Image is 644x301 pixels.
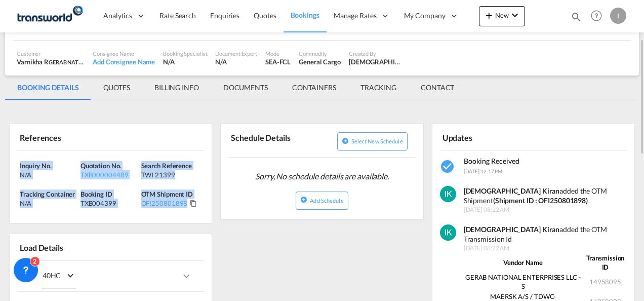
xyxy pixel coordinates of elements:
span: Analytics [103,11,132,21]
span: Sorry, No schedule details are available. [251,167,393,186]
div: TXB000004489 [80,170,139,179]
span: Search Reference [141,162,192,170]
img: Wuf8wAAAAGSURBVAMAQP4pWyrTeh4AAAAASUVORK5CYII= [440,186,456,202]
button: icon-plus-circleAdd Schedule [296,192,348,210]
span: Booking ID [80,190,112,198]
span: Enquiries [210,11,239,20]
md-select: Choose [29,264,84,289]
strong: [DEMOGRAPHIC_DATA] Kiran [464,225,560,234]
md-tab-item: CONTACT [409,76,466,100]
div: N/A [163,57,207,66]
div: Irishi Kiran [349,57,401,66]
div: Customer [17,50,85,57]
body: Editor, editor4 [10,10,176,21]
md-tab-item: BILLING INFO [142,76,211,100]
button: icon-plus-circleSelect new schedule [337,132,408,150]
div: N/A [20,199,78,208]
span: Inquiry No. [20,162,52,170]
span: Add Schedule [310,197,343,204]
div: I [610,8,626,24]
div: N/A [20,170,78,179]
td: GERAB NATIONAL ENTERPRISES LLC - S [464,272,583,291]
md-icon: icon-plus-circle [300,196,307,203]
div: Booking Specialist [163,50,207,57]
md-pagination-wrapper: Use the left and right arrow keys to navigate between tabs [5,76,466,100]
span: Bookings [291,11,319,19]
div: 3 x [20,264,111,289]
strong: Transmission ID [586,254,625,271]
strong: [DEMOGRAPHIC_DATA] Kiran [464,186,560,195]
div: Load Details [17,238,67,256]
div: SEA-FCL [265,57,291,66]
md-icon: Click to Copy [190,200,197,207]
div: Mode [265,50,291,57]
md-tab-item: BOOKING DETAILS [5,76,91,100]
span: [DATE] 08:22 AM [464,206,628,214]
div: Help [588,7,610,25]
span: Manage Rates [334,11,377,21]
td: 14958095 [583,272,628,291]
div: Commodity [299,50,341,57]
div: Varnikha R [17,57,85,66]
div: Updates [440,128,532,146]
strong: Vendor Name [503,258,543,267]
div: Created By [349,50,401,57]
div: Consignee Name [93,50,155,57]
md-icon: icon-checkbox-marked-circle [440,159,456,175]
span: Select new schedule [351,138,403,144]
strong: (Shipment ID : OFI250801898) [493,196,588,205]
span: Tracking Container [20,190,75,198]
span: [DATE] 12:17 PM [464,168,503,174]
span: My Company [404,11,446,21]
span: Rate Search [159,11,196,20]
div: References [17,128,109,146]
span: Quotes [254,11,276,20]
md-tab-item: TRACKING [348,76,409,100]
md-tab-item: CONTAINERS [280,76,348,100]
md-tab-item: DOCUMENTS [211,76,280,100]
div: TXB004399 [80,199,139,208]
span: [DATE] 08:22 AM [464,244,628,253]
md-icon: icon-plus 400-fg [483,9,495,21]
span: Booking Received [464,157,519,165]
div: added the OTM Transmission Id [464,224,628,244]
span: Help [588,7,605,24]
button: icon-plus 400-fgNewicon-chevron-down [479,6,525,26]
div: OFI250801898 [141,199,188,208]
div: Schedule Details [228,128,320,153]
md-icon: icon-plus-circle [342,137,349,144]
span: GERAB NATIONAL ENTERPRISES LLC [49,58,141,66]
span: New [483,11,521,19]
div: Add Consignee Name [93,57,155,66]
md-icon: icon-magnify [571,11,582,22]
span: Quotation No. [80,162,122,170]
md-icon: icon-chevron-down [509,9,521,21]
md-icon: icons/ic_keyboard_arrow_right_black_24px.svg [180,270,192,282]
div: Document Expert [215,50,257,57]
div: General Cargo [299,57,341,66]
div: icon-magnify [571,11,582,26]
div: N/A [215,57,257,66]
div: added the OTM Shipment [464,186,628,206]
span: OTM Shipment ID [141,190,193,198]
img: f753ae806dec11f0841701cdfdf085c0.png [15,5,84,27]
md-tab-item: QUOTES [91,76,142,100]
img: Wuf8wAAAAGSURBVAMAQP4pWyrTeh4AAAAASUVORK5CYII= [440,224,456,241]
div: TWI 21399 [141,170,199,179]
